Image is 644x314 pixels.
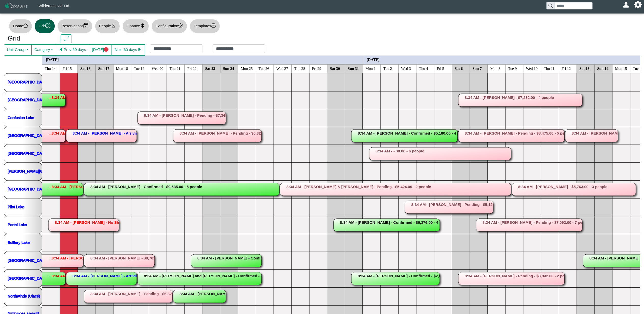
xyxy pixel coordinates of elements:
[89,44,112,56] button: [DATE]circle fill
[95,19,120,33] button: Peopleperson
[56,44,89,56] button: caret left fillPrev 60 days
[205,66,215,70] text: Sat 23
[241,66,253,70] text: Mon 25
[490,66,501,70] text: Mon 8
[633,66,644,70] text: Tue 16
[104,47,109,52] svg: circle fill
[116,66,128,70] text: Mon 18
[597,66,609,70] text: Sun 14
[223,66,234,70] text: Sun 24
[636,3,640,7] svg: gear fill
[419,66,428,70] text: Thu 4
[45,66,56,70] text: Thu 14
[473,66,482,70] text: Sun 7
[112,44,145,56] button: Next 60 dayscaret right fill
[383,66,392,70] text: Tue 2
[152,19,187,33] button: Configurationgear
[150,44,202,53] input: Check in
[294,66,305,70] text: Thu 28
[508,66,517,70] text: Tue 9
[401,66,411,70] text: Wed 3
[348,66,359,70] text: Sun 31
[152,66,163,70] text: Wed 20
[98,66,109,70] text: Sun 17
[4,2,28,11] img: Z
[526,66,538,70] text: Wed 10
[59,47,64,52] svg: caret left fill
[134,66,145,70] text: Tue 19
[23,23,28,28] svg: house
[46,57,59,61] text: [DATE]
[8,187,47,191] a: [GEOGRAPHIC_DATA]
[8,169,79,173] a: [PERSON_NAME][GEOGRAPHIC_DATA]
[46,23,51,28] svg: grid
[63,66,72,70] text: Fri 15
[437,66,444,70] text: Fri 5
[122,19,149,33] button: Financecurrency dollar
[455,66,463,70] text: Sat 6
[9,19,32,33] button: Homehouse
[624,3,628,7] svg: person fill
[140,23,145,28] svg: currency dollar
[35,19,55,33] button: Gridgrid
[8,294,40,298] a: Northwinds (Clace)
[213,44,265,53] input: Check out
[8,204,24,209] a: Pilot Lake
[57,19,92,33] button: Reservationscalendar2 check
[8,240,30,244] a: Solitary Lake
[61,34,72,44] button: arrows angle expand
[8,97,47,102] a: [GEOGRAPHIC_DATA]
[31,44,56,56] button: Category
[580,66,590,70] text: Sat 13
[8,80,47,84] a: [GEOGRAPHIC_DATA]
[64,36,69,41] svg: arrows angle expand
[544,66,555,70] text: Thu 11
[366,66,376,70] text: Mon 1
[8,151,47,155] a: [GEOGRAPHIC_DATA]
[187,66,197,70] text: Fri 22
[367,57,380,61] text: [DATE]
[80,66,91,70] text: Sat 16
[330,66,340,70] text: Sat 30
[549,4,553,8] svg: search
[4,44,32,56] button: Unit Group
[562,66,571,70] text: Fri 12
[615,66,627,70] text: Mon 15
[8,222,27,227] a: Portal Lake
[111,23,116,28] svg: person
[84,23,88,28] svg: calendar2 check
[170,66,181,70] text: Thu 21
[277,66,288,70] text: Wed 27
[312,66,321,70] text: Fri 29
[8,115,34,120] a: Confusion Lake
[8,133,47,137] a: [GEOGRAPHIC_DATA]
[8,276,47,280] a: [GEOGRAPHIC_DATA]
[190,19,220,33] button: Templatesprinter
[137,47,142,52] svg: caret right fill
[8,34,53,43] h3: Grid
[8,258,47,262] a: [GEOGRAPHIC_DATA]
[259,66,269,70] text: Tue 26
[211,23,216,28] svg: printer
[178,23,183,28] svg: gear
